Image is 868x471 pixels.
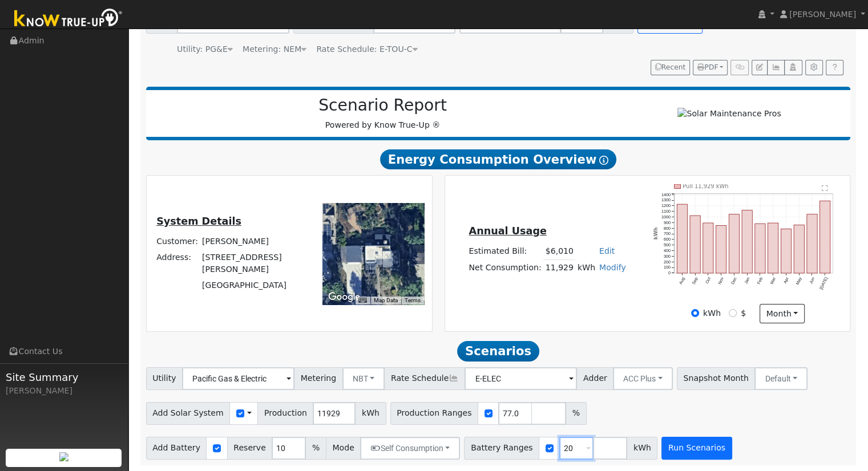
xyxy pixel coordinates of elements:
span: Snapshot Month [677,367,756,390]
span: kWh [627,437,657,460]
text: Nov [717,276,725,285]
rect: onclick="" [768,223,778,273]
rect: onclick="" [742,210,753,273]
input: Select a Rate Schedule [465,367,577,390]
input: Select a Utility [182,367,294,390]
i: Show Help [599,156,608,165]
div: Powered by Know True-Up ® [152,96,614,131]
text: Feb [757,277,764,285]
td: $6,010 [543,243,575,260]
rect: onclick="" [808,214,818,273]
span: % [305,437,326,460]
img: Google [325,290,363,304]
u: Annual Usage [469,225,546,237]
button: Edit User [752,60,768,76]
text: 0 [668,270,671,275]
h2: Scenario Report [158,96,608,115]
rect: onclick="" [703,223,713,273]
td: [GEOGRAPHIC_DATA] [200,278,307,294]
span: Utility [146,367,183,390]
span: [PERSON_NAME] [789,10,856,19]
span: Add Battery [146,437,207,460]
rect: onclick="" [781,229,792,273]
button: ACC Plus [613,367,673,390]
span: Reserve [227,437,273,460]
text:  [822,185,829,192]
rect: onclick="" [821,201,831,273]
span: Energy Consumption Overview [380,149,616,170]
span: Mode [326,437,361,460]
button: Multi-Series Graph [767,60,785,76]
a: Help Link [826,60,843,76]
rect: onclick="" [729,214,740,273]
rect: onclick="" [690,216,700,273]
text: kWh [653,227,659,239]
img: Know True-Up [9,6,128,32]
text: 700 [664,231,671,236]
span: Site Summary [6,370,122,385]
text: 800 [664,225,671,230]
rect: onclick="" [716,225,726,273]
button: Default [754,367,808,390]
text: 1100 [661,209,671,214]
span: Rate Schedule [384,367,465,390]
button: Map Data [374,297,398,304]
text: 500 [664,242,671,247]
button: NBT [342,367,385,390]
td: kWh [575,259,597,276]
text: May [796,276,804,286]
input: kWh [691,309,699,317]
td: Customer: [155,234,200,250]
text: Mar [769,276,777,285]
label: $ [741,307,746,319]
button: Run Scenarios [661,437,732,460]
text: 900 [664,220,671,225]
text: Jun [809,277,816,285]
text: 1400 [661,192,671,197]
text: Jan [744,277,751,285]
text: 1300 [661,197,671,202]
button: PDF [693,60,728,76]
u: System Details [156,216,241,227]
label: kWh [703,307,721,319]
span: % [566,402,586,425]
span: Adder [576,367,613,390]
span: Add Solar System [146,402,231,425]
text: 200 [664,259,671,265]
rect: onclick="" [794,225,805,273]
a: Terms [405,297,421,303]
div: Utility: PG&E [177,43,233,55]
button: month [760,304,805,323]
td: [PERSON_NAME] [200,234,307,250]
text: Oct [705,277,712,285]
td: 11,929 [543,259,575,276]
span: kWh [355,402,386,425]
text: 1000 [661,214,671,220]
span: Production [257,402,313,425]
td: Net Consumption: [467,259,543,276]
img: Solar Maintenance Pros [677,108,781,120]
img: retrieve [59,452,68,461]
td: [STREET_ADDRESS][PERSON_NAME] [200,250,307,278]
div: Metering: NEM [243,43,306,55]
text: Aug [678,277,686,286]
text: 1200 [661,203,671,208]
text: 600 [664,237,671,242]
td: Estimated Bill: [467,243,543,260]
text: Sep [691,277,699,286]
a: Modify [599,263,626,272]
text: 300 [664,254,671,259]
rect: onclick="" [677,204,687,273]
span: Battery Ranges [464,437,539,460]
button: Recent [651,60,691,76]
span: Scenarios [457,341,539,362]
text: 100 [664,265,671,270]
a: Open this area in Google Maps (opens a new window) [325,290,363,304]
span: Metering [294,367,343,390]
span: Alias: None [316,44,417,54]
text: Apr [783,276,790,285]
text: Pull 11,929 kWh [683,183,729,189]
rect: onclick="" [756,224,766,273]
text: Dec [730,276,738,285]
button: Keyboard shortcuts [358,297,366,304]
